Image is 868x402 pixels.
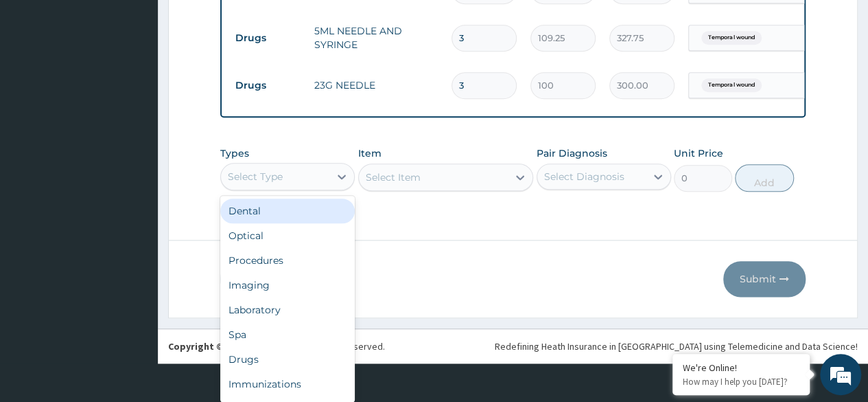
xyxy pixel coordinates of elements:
[220,248,355,273] div: Procedures
[228,73,307,98] td: Drugs
[683,376,799,388] p: How may I help you today?
[683,361,799,374] div: We're Online!
[358,146,382,160] label: Item
[228,170,283,183] div: Select Type
[220,223,355,248] div: Optical
[220,322,355,347] div: Spa
[307,71,445,99] td: 23G NEEDLE
[674,146,723,160] label: Unit Price
[158,328,868,364] footer: All rights reserved.
[544,170,624,183] div: Select Diagnosis
[537,146,607,160] label: Pair Diagnosis
[220,199,355,223] div: Dental
[228,25,307,51] td: Drugs
[220,148,249,159] label: Types
[701,78,762,92] span: Temporal wound
[307,17,445,58] td: 5ML NEEDLE AND SYRINGE
[735,164,793,192] button: Add
[220,372,355,397] div: Immunizations
[220,298,355,322] div: Laboratory
[723,261,806,297] button: Submit
[701,31,762,45] span: Temporal wound
[220,347,355,372] div: Drugs
[220,273,355,298] div: Imaging
[168,340,307,353] strong: Copyright © 2017 .
[495,339,858,353] div: Redefining Heath Insurance in [GEOGRAPHIC_DATA] using Telemedicine and Data Science!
